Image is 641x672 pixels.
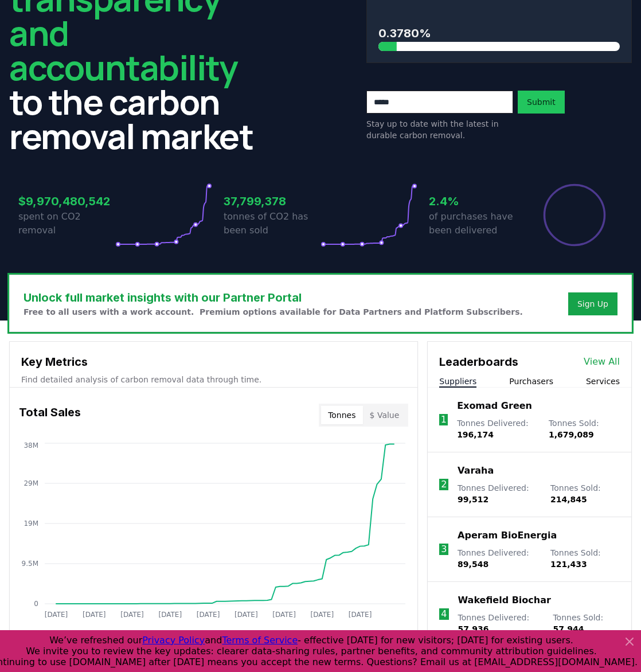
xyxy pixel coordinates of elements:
p: of purchases have been delivered [429,210,526,237]
h3: 0.3780% [378,25,620,42]
div: Percentage of sales delivered [542,183,607,247]
button: Purchasers [509,376,553,387]
a: Sign Up [577,298,608,310]
span: 196,174 [457,430,494,439]
p: Tonnes Sold : [550,482,620,505]
p: tonnes of CO2 has been sold [224,210,320,237]
p: Free to all users with a work account. Premium options available for Data Partners and Platform S... [24,306,523,318]
h3: 2.4% [429,193,526,210]
h3: Key Metrics [21,353,406,370]
tspan: [DATE] [120,611,144,619]
p: Find detailed analysis of carbon removal data through time. [21,374,406,385]
a: Varaha [458,464,494,478]
a: Exomad Green [457,399,532,413]
p: 1 [441,413,447,427]
tspan: 29M [24,479,38,487]
button: Submit [518,91,565,114]
p: Tonnes Delivered : [458,547,539,570]
button: Suppliers [439,376,476,387]
tspan: [DATE] [234,611,258,619]
tspan: [DATE] [83,611,106,619]
span: 57,944 [553,624,584,634]
p: 4 [441,607,447,621]
a: Wakefield Biochar [458,593,551,607]
p: Stay up to date with the latest in durable carbon removal. [366,118,513,141]
tspan: [DATE] [45,611,68,619]
p: spent on CO2 removal [18,210,115,237]
p: Tonnes Delivered : [458,612,542,635]
button: Tonnes [321,406,362,424]
button: $ Value [363,406,407,424]
h3: Leaderboards [439,353,518,370]
a: Aperam BioEnergia [458,529,557,542]
h3: $9,970,480,542 [18,193,115,210]
p: 3 [441,542,447,556]
tspan: [DATE] [272,611,296,619]
span: 1,679,089 [549,430,594,439]
h3: 37,799,378 [224,193,320,210]
button: Services [586,376,620,387]
span: 89,548 [458,560,488,569]
tspan: [DATE] [158,611,182,619]
tspan: [DATE] [197,611,220,619]
p: Tonnes Sold : [553,612,620,635]
tspan: [DATE] [311,611,334,619]
p: Tonnes Delivered : [458,482,539,505]
tspan: 9.5M [22,560,38,568]
h3: Unlock full market insights with our Partner Portal [24,289,523,306]
span: 57,936 [458,624,489,634]
tspan: [DATE] [349,611,372,619]
p: Tonnes Sold : [549,417,620,440]
span: 99,512 [458,495,488,504]
tspan: 38M [24,442,38,450]
tspan: 0 [34,600,38,608]
a: View All [584,355,620,369]
tspan: 19M [24,519,38,528]
span: 214,845 [550,495,587,504]
p: 2 [441,478,447,491]
p: Tonnes Sold : [550,547,620,570]
span: 121,433 [550,560,587,569]
button: Sign Up [568,292,617,315]
h3: Total Sales [19,404,81,427]
p: Tonnes Delivered : [457,417,537,440]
